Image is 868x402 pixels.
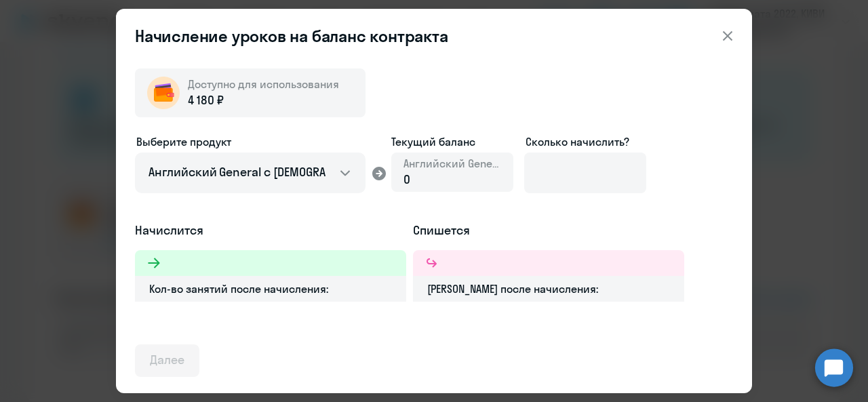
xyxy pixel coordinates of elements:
[413,222,684,239] h5: Спишется
[135,344,199,377] button: Далее
[136,135,231,148] span: Выберите продукт
[188,92,224,109] span: 4 180 ₽
[116,25,752,47] header: Начисление уроков на баланс контракта
[188,77,339,91] span: Доступно для использования
[135,222,406,239] h5: Начислится
[135,276,406,302] div: Кол-во занятий после начисления:
[403,172,410,187] span: 0
[391,134,513,150] span: Текущий баланс
[526,135,629,148] span: Сколько начислить?
[150,351,184,369] div: Далее
[147,77,180,109] img: wallet-circle.png
[403,156,501,171] span: Английский General
[413,276,684,302] div: [PERSON_NAME] после начисления:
